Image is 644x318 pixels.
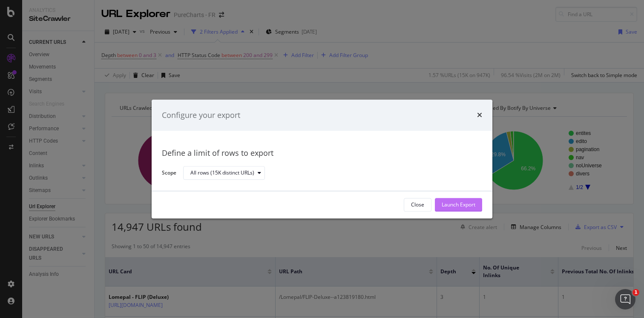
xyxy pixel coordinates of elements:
[615,289,635,309] iframe: Intercom live chat
[442,201,475,209] div: Launch Export
[152,100,492,218] div: modal
[477,110,482,121] div: times
[190,171,254,176] div: All rows (15K distinct URLs)
[632,289,639,296] span: 1
[404,198,431,212] button: Close
[411,201,424,209] div: Close
[162,169,176,178] label: Scope
[162,110,240,121] div: Configure your export
[183,166,265,180] button: All rows (15K distinct URLs)
[435,198,482,212] button: Launch Export
[162,148,482,159] div: Define a limit of rows to export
